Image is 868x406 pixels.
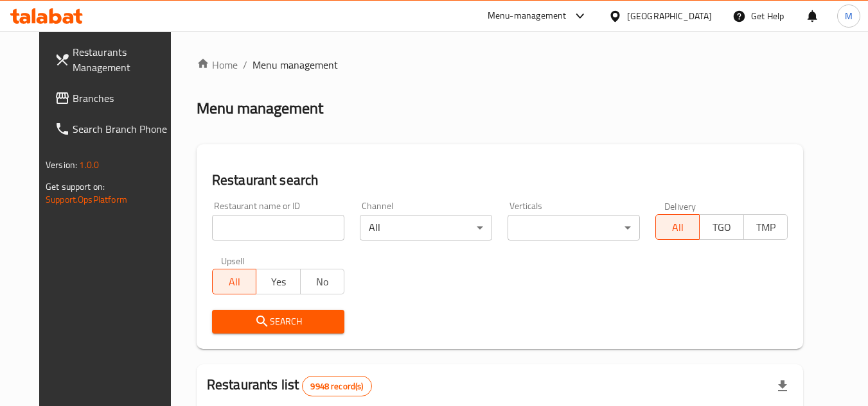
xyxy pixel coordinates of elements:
div: Export file [767,371,798,402]
button: Yes [256,269,300,294]
span: TMP [749,218,783,237]
span: Get support on: [46,178,105,195]
span: No [306,273,339,291]
button: All [655,214,700,240]
a: Home [197,57,238,72]
h2: Restaurant search [212,171,788,190]
a: Search Branch Phone [44,114,184,144]
span: Search [222,314,334,330]
div: Total records count [302,376,371,396]
span: Version: [46,156,77,173]
a: Support.OpsPlatform [46,191,127,208]
button: No [300,269,344,294]
nav: breadcrumb [197,57,803,72]
h2: Restaurants list [207,375,372,396]
label: Upsell [221,256,245,265]
div: [GEOGRAPHIC_DATA] [627,9,712,23]
span: M [845,9,853,23]
span: Restaurants Management [73,44,174,75]
span: Branches [73,90,174,106]
span: All [661,218,695,237]
span: Search Branch Phone [73,121,174,137]
button: TMP [743,214,788,240]
h2: Menu management [197,98,323,119]
button: TGO [699,214,743,240]
span: 1.0.0 [79,156,99,173]
button: Search [212,310,344,334]
a: Restaurants Management [44,37,184,83]
li: / [243,57,247,72]
span: TGO [705,218,738,237]
a: Branches [44,83,184,114]
div: ​ [508,215,640,241]
label: Delivery [664,201,696,210]
div: Menu-management [488,8,567,24]
input: Search for restaurant name or ID.. [212,215,344,241]
span: 9948 record(s) [303,380,371,393]
span: Yes [261,273,295,291]
div: All [360,215,492,241]
span: All [218,273,251,291]
button: All [212,269,256,294]
span: Menu management [252,57,338,72]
